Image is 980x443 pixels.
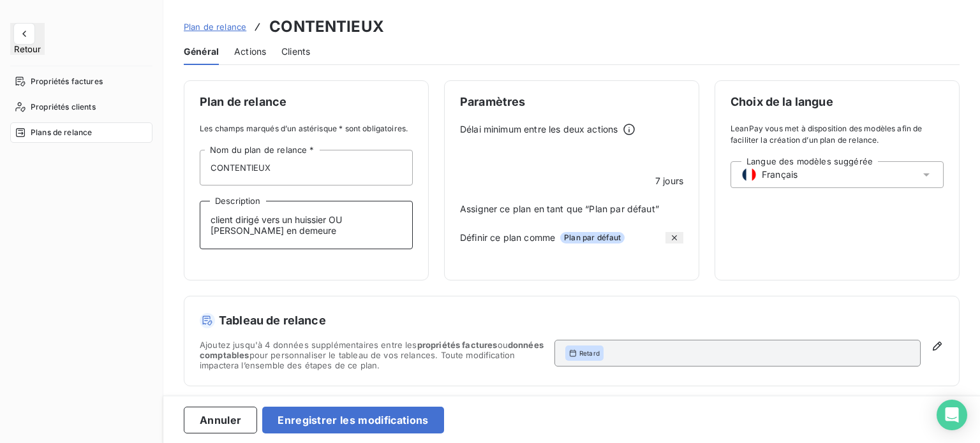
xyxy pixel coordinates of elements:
span: Choix de la langue [731,96,944,108]
textarea: client dirigé vers un huissier OU [PERSON_NAME] en demeure [200,201,413,249]
span: Plan par défaut [560,232,625,243]
a: Plans de relance [10,122,152,143]
a: Propriétés clients [10,97,152,117]
span: Clients [281,45,310,58]
span: Assigner ce plan en tant que “Plan par défaut” [460,203,683,215]
span: Ajoutez jusqu'à 4 données supplémentaires entre les ou pour personnaliser le tableau de vos relan... [200,340,544,370]
span: Actions [234,45,266,58]
span: Propriétés clients [31,101,96,113]
span: Retour [14,44,41,54]
h3: CONTENTIEUX [269,15,384,38]
span: Plan de relance [200,96,413,108]
button: Annuler [184,407,257,433]
span: propriétés factures [417,340,498,350]
span: Français [762,168,798,181]
a: Propriétés factures [10,71,152,92]
span: données comptables [200,340,544,360]
span: 7 jours [655,174,683,187]
span: Plans de relance [31,127,92,138]
span: Général [184,45,219,58]
span: Plan de relance [184,22,246,32]
span: Paramètres [460,96,683,108]
input: placeholder [200,150,413,185]
span: Retard [579,349,600,358]
span: Les champs marqués d’un astérisque * sont obligatoires. [200,123,413,134]
span: Définir ce plan comme [460,231,555,244]
a: Plan de relance [184,20,246,33]
button: Enregistrer les modifications [262,407,443,433]
h5: Tableau de relance [200,312,944,330]
span: Délai minimum entre les deux actions [460,123,618,136]
span: Propriétés factures [31,76,103,87]
div: Open Intercom Messenger [937,400,967,430]
button: Retour [10,23,45,55]
span: LeanPay vous met à disposition des modèles afin de faciliter la création d’un plan de relance. [731,123,944,146]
